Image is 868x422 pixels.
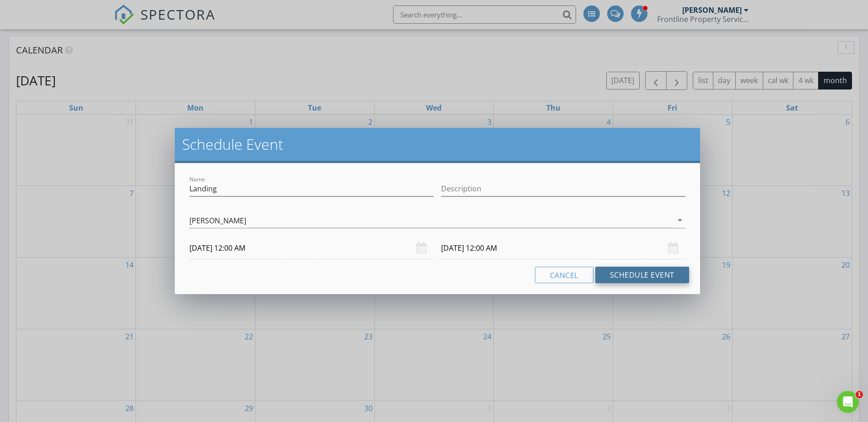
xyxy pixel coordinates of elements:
[674,215,685,226] i: arrow_drop_down
[535,267,593,283] button: Cancel
[189,216,246,225] div: [PERSON_NAME]
[837,391,859,413] iframe: Intercom live chat
[595,267,689,283] button: Schedule Event
[856,391,863,398] span: 1
[441,237,685,259] input: Select date
[189,237,434,259] input: Select date
[182,135,692,153] h2: Schedule Event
